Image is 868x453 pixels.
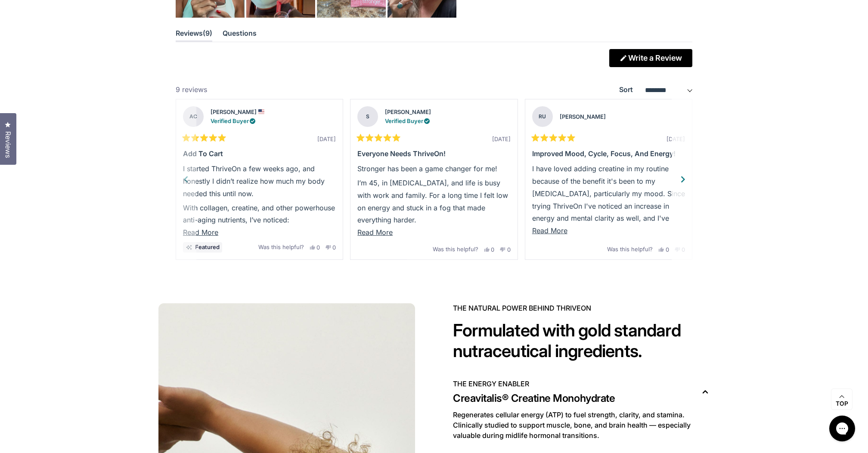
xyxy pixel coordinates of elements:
button: Questions [223,28,257,42]
button: THE ENERGY ENABLER Creavitalis® Creatine Monohydrate [453,379,710,410]
img: Flag of United States [258,109,264,114]
span: Featured [195,244,220,250]
p: I’m 45, in [MEDICAL_DATA], and life is busy with work and family. For a long time I felt low on e... [357,177,510,226]
button: 0 [500,247,510,253]
span: [DATE] [666,136,685,142]
button: 0 [484,247,494,253]
div: Verified Buyer [211,117,264,126]
strong: [PERSON_NAME] [560,113,606,120]
strong: S [357,106,378,127]
p: Regenerates cellular energy (ATP) to fuel strength, clarity, and stamina. Clinically studied to s... [453,410,710,441]
div: Verified Buyer [385,117,431,126]
span: THE ENERGY ENABLER [453,379,529,389]
button: Read More [183,226,336,239]
div: from United States [258,109,264,114]
strong: [PERSON_NAME] [385,108,431,115]
strong: AC [183,106,204,127]
button: 0 [325,244,336,250]
span: Was this helpful? [258,243,304,250]
button: Read More [357,226,510,239]
button: 0 [310,244,320,250]
a: Write a Review [609,49,692,67]
span: Was this helpful? [433,246,478,253]
div: Everyone needs ThriveOn! [357,148,510,160]
h2: Formulated with gold standard nutraceutical ingredients. [453,320,710,361]
button: Reviews [176,28,212,42]
p: With collagen, creatine, and other powerhouse anti-aging nutrients, I’ve noticed: [183,202,336,227]
label: Sort [619,85,633,94]
span: 9 [203,28,212,39]
button: Read More [532,225,685,237]
li: Slide 2 [347,99,521,260]
div: Review Carousel [176,99,692,260]
div: Add to cart [183,148,336,160]
span: Top [836,400,848,408]
p: I have loved adding creatine in my routine because of the benefit it's been to my [MEDICAL_DATA],... [532,163,685,250]
strong: RU [532,106,553,127]
li: Slide 3 [521,99,696,260]
span: The NATURAL POWER BEHIND THRIVEON [453,303,710,313]
span: Read More [357,228,393,237]
span: [DATE] [317,136,336,142]
button: 0 [658,247,669,253]
button: Next [672,99,692,260]
p: Stronger has been a game changer for me! [357,163,510,175]
span: Was this helpful? [607,246,653,253]
p: I started ThriveOn a few weeks ago, and honestly I didn’t realize how much my body needed this un... [183,163,336,200]
span: Reviews [2,131,13,158]
div: THE ENERGY ENABLER Creavitalis® Creatine Monohydrate [453,410,710,447]
li: Slide 1 [172,99,347,260]
span: Creavitalis® Creatine Monohydrate [453,391,615,405]
div: 9 reviews [176,84,207,96]
strong: [PERSON_NAME] [211,108,257,115]
span: Read More [183,228,218,237]
span: Read More [532,226,567,235]
span: [DATE] [492,136,511,142]
iframe: Gorgias live chat messenger [825,413,859,444]
div: Improved Mood, Cycle, Focus, and Energy! [532,148,685,160]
